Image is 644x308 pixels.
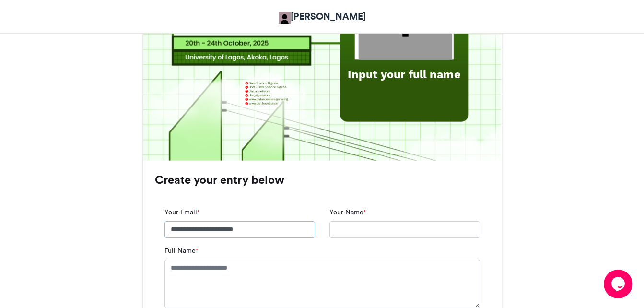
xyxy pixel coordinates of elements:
iframe: chat widget [604,270,634,298]
label: Full Name [164,246,198,256]
label: Your Name [329,207,366,217]
a: [PERSON_NAME] [279,10,366,24]
img: Adetokunbo Adeyanju [279,12,291,24]
label: Your Email [164,207,199,217]
h3: Create your entry below [155,174,490,186]
div: Input your full name [342,66,466,82]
